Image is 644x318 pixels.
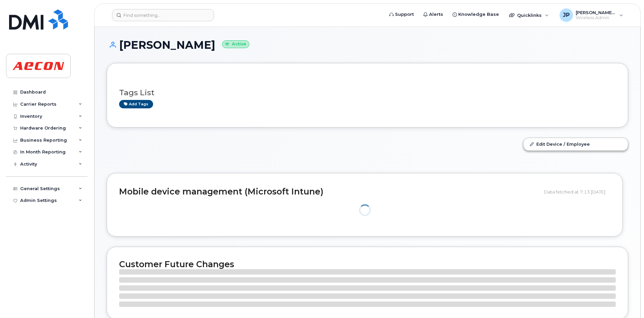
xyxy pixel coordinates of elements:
a: Add tags [119,100,153,108]
h2: Customer Future Changes [119,259,616,269]
a: Edit Device / Employee [524,138,628,150]
div: Data fetched at 7:13 [DATE] [544,185,610,198]
h3: Tags List [119,89,616,97]
h2: Mobile device management (Microsoft Intune) [119,187,539,197]
small: Active [222,40,249,48]
h1: [PERSON_NAME] [107,39,628,51]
